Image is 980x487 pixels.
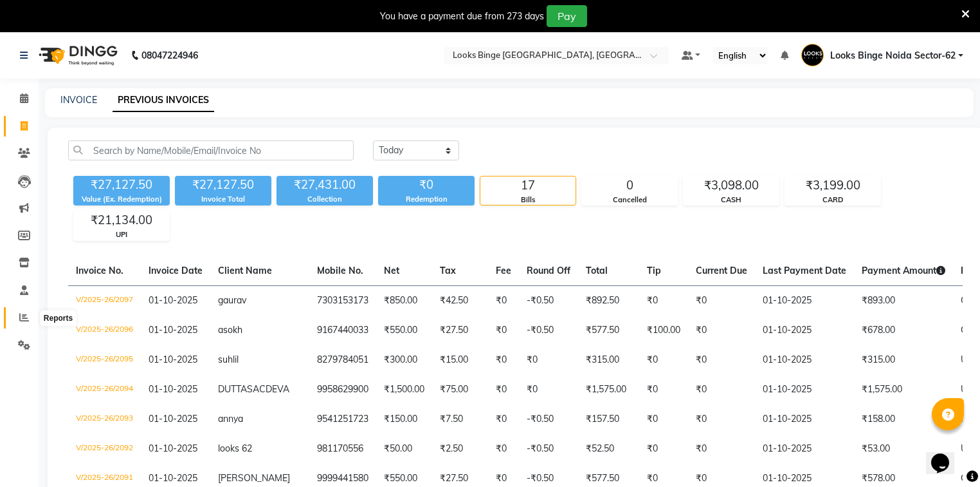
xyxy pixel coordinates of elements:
[547,5,587,27] button: Pay
[639,345,688,375] td: ₹0
[309,375,376,405] td: 9958629900
[582,177,677,195] div: 0
[488,405,519,434] td: ₹0
[755,316,854,345] td: 01-10-2025
[647,265,661,276] span: Tip
[696,265,747,276] span: Current Due
[586,265,608,276] span: Total
[854,405,953,434] td: ₹158.00
[378,194,475,205] div: Redemption
[688,405,755,434] td: ₹0
[218,413,243,425] span: annya
[68,405,141,434] td: V/2025-26/2093
[639,285,688,316] td: ₹0
[76,265,123,276] span: Invoice No.
[480,195,576,205] div: Bills
[74,229,169,240] div: UPI
[639,434,688,464] td: ₹0
[862,265,945,276] span: Payment Amount
[376,405,432,434] td: ₹150.00
[218,472,290,484] span: [PERSON_NAME]
[688,375,755,405] td: ₹0
[488,375,519,405] td: ₹0
[380,10,544,23] div: You have a payment due from 273 days
[755,434,854,464] td: 01-10-2025
[149,383,197,395] span: 01-10-2025
[684,195,779,205] div: CASH
[519,345,578,375] td: ₹0
[688,345,755,375] td: ₹0
[582,195,677,205] div: Cancelled
[854,316,953,345] td: ₹678.00
[488,345,519,375] td: ₹0
[68,285,141,316] td: V/2025-26/2097
[149,265,203,276] span: Invoice Date
[519,316,578,345] td: -₹0.50
[527,265,570,276] span: Round Off
[218,443,252,454] span: looks 62
[578,434,639,464] td: ₹52.50
[639,375,688,405] td: ₹0
[309,405,376,434] td: 9541251723
[519,285,578,316] td: -₹0.50
[755,345,854,375] td: 01-10-2025
[376,285,432,316] td: ₹850.00
[830,49,956,62] span: Looks Binge Noida Sector-62
[755,405,854,434] td: 01-10-2025
[639,405,688,434] td: ₹0
[432,375,488,405] td: ₹75.00
[73,194,170,205] div: Value (Ex. Redemption)
[926,435,967,474] iframe: chat widget
[218,265,272,276] span: Client Name
[309,285,376,316] td: 7303153173
[488,434,519,464] td: ₹0
[755,375,854,405] td: 01-10-2025
[68,316,141,345] td: V/2025-26/2096
[376,434,432,464] td: ₹50.00
[480,177,576,195] div: 17
[141,37,198,73] b: 08047224946
[60,94,97,106] a: INVOICE
[961,413,975,425] span: UPI
[277,176,373,194] div: ₹27,431.00
[432,345,488,375] td: ₹15.00
[218,294,246,306] span: gaurav
[763,265,846,276] span: Last Payment Date
[755,285,854,316] td: 01-10-2025
[432,405,488,434] td: ₹7.50
[578,316,639,345] td: ₹577.50
[68,434,141,464] td: V/2025-26/2092
[175,176,271,194] div: ₹27,127.50
[785,177,880,195] div: ₹3,199.00
[488,316,519,345] td: ₹0
[684,177,779,195] div: ₹3,098.00
[376,375,432,405] td: ₹1,500.00
[309,316,376,345] td: 9167440033
[378,176,475,194] div: ₹0
[519,434,578,464] td: -₹0.50
[309,345,376,375] td: 8279784051
[149,443,197,454] span: 01-10-2025
[440,265,456,276] span: Tax
[68,140,354,160] input: Search by Name/Mobile/Email/Invoice No
[218,354,239,365] span: suhlil
[149,354,197,365] span: 01-10-2025
[519,375,578,405] td: ₹0
[68,375,141,405] td: V/2025-26/2094
[496,265,511,276] span: Fee
[854,285,953,316] td: ₹893.00
[149,294,197,306] span: 01-10-2025
[432,285,488,316] td: ₹42.50
[801,44,824,66] img: Looks Binge Noida Sector-62
[113,89,214,112] a: PREVIOUS INVOICES
[376,345,432,375] td: ₹300.00
[317,265,363,276] span: Mobile No.
[384,265,399,276] span: Net
[68,345,141,375] td: V/2025-26/2095
[432,434,488,464] td: ₹2.50
[688,434,755,464] td: ₹0
[73,176,170,194] div: ₹27,127.50
[578,375,639,405] td: ₹1,575.00
[961,383,975,395] span: UPI
[854,345,953,375] td: ₹315.00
